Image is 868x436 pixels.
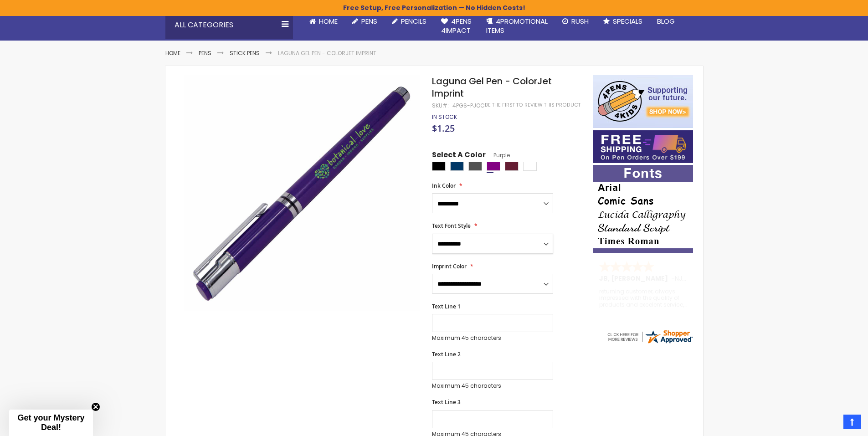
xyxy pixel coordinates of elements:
div: Dark Red [505,162,519,171]
li: Laguna Gel Pen - ColorJet Imprint [278,50,376,57]
span: Text Line 2 [432,350,461,358]
span: Purple [486,151,510,159]
span: Rush [571,16,589,26]
span: Select A Color [432,150,486,162]
span: Blog [657,16,675,26]
p: Maximum 45 characters [432,334,553,342]
span: - , [671,274,750,283]
img: 4pens.com widget logo [606,328,693,345]
a: 4PROMOTIONALITEMS [479,11,555,41]
a: Pens [199,49,211,57]
span: Specials [613,16,642,26]
a: 4Pens4impact [434,11,479,41]
div: All Categories [165,11,293,39]
div: Availability [432,113,457,121]
div: returning customer, always impressed with the quality of products and excelent service, will retu... [599,288,688,308]
div: Purple [487,162,500,171]
span: Text Line 3 [432,398,461,406]
span: Home [319,16,338,26]
p: Maximum 45 characters [432,382,553,390]
span: NJ [675,274,686,283]
a: Pencils [385,11,434,31]
span: $1.25 [432,122,455,134]
img: font-personalization-examples [593,165,693,253]
span: Pencils [401,16,426,26]
span: Get your Mystery Deal! [17,413,84,432]
span: JB, [PERSON_NAME] [599,274,671,283]
a: Stick Pens [230,49,260,57]
a: Home [165,49,180,57]
span: 4PROMOTIONAL ITEMS [486,16,548,35]
span: Imprint Color [432,262,467,270]
a: Blog [650,11,682,31]
div: White [523,162,537,171]
div: Black [432,162,446,171]
span: Ink Color [432,182,456,190]
a: 4pens.com certificate URL [606,339,693,347]
span: Laguna Gel Pen - ColorJet Imprint [432,75,552,100]
a: Home [302,11,345,31]
img: 4pens 4 kids [593,75,693,128]
strong: SKU [432,102,449,109]
a: Be the first to review this product [485,102,580,108]
span: Pens [361,16,377,26]
span: Text Line 1 [432,303,461,310]
img: purple-4pgs-pjoc-laguna-gel-colorjet_1.jpg [184,74,420,311]
a: Specials [596,11,650,31]
a: Pens [345,11,385,31]
span: In stock [432,113,457,121]
span: 4Pens 4impact [441,16,472,35]
img: Free shipping on orders over $199 [593,130,693,163]
div: Get your Mystery Deal!Close teaser [9,410,93,436]
button: Close teaser [91,402,100,411]
div: 4PGS-PJOC [452,102,485,109]
a: Rush [555,11,596,31]
span: Text Font Style [432,222,471,230]
div: Navy Blue [450,162,464,171]
div: Gunmetal [468,162,482,171]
